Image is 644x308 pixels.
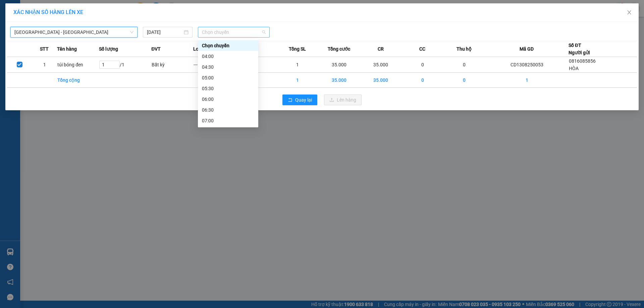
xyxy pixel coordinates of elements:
td: túi bóng đen [57,57,99,73]
div: Chọn chuyến [202,42,254,49]
span: Mã GD [520,45,534,53]
td: CD1308250053 [485,57,569,73]
td: 35.000 [318,73,360,88]
span: Chọn chuyến [202,27,266,37]
td: 0 [401,57,443,73]
span: 0816085856 [569,58,596,64]
td: --- [193,57,235,73]
span: XÁC NHẬN SỐ HÀNG LÊN XE [13,9,83,15]
div: 04:30 [202,63,254,71]
div: 04:00 [202,53,254,60]
button: uploadLên hàng [324,95,362,105]
td: 0 [443,73,485,88]
span: Số lượng [99,45,118,53]
div: 07:00 [202,117,254,124]
input: 13/08/2025 [147,28,182,36]
button: Close [620,3,639,22]
span: CR [378,45,384,53]
span: Quảng Ninh - Hà Nội [14,27,133,37]
span: HÒA [569,66,579,71]
span: rollback [288,98,292,103]
span: STT [40,45,49,53]
span: Tổng cước [328,45,350,53]
span: ĐVT [151,45,161,53]
td: 35.000 [360,73,401,88]
div: 05:00 [202,74,254,81]
div: Chọn chuyến [198,40,258,51]
span: close [627,10,632,15]
td: 1 [276,57,318,73]
span: Tổng SL [289,45,306,53]
td: 1 [485,73,569,88]
td: 0 [443,57,485,73]
span: CC [419,45,425,53]
span: Thu hộ [457,45,472,53]
td: Bất kỳ [151,57,193,73]
span: Tên hàng [57,45,77,53]
span: Quay lại [295,96,312,104]
div: 05:30 [202,85,254,92]
div: 06:30 [202,106,254,114]
div: 06:00 [202,96,254,103]
button: rollbackQuay lại [282,95,317,105]
div: Số ĐT Người gửi [569,42,590,56]
td: 1 [276,73,318,88]
td: Tổng cộng [57,73,99,88]
span: Loại hàng [193,45,214,53]
td: / 1 [99,57,152,73]
td: 0 [401,73,443,88]
td: 35.000 [360,57,401,73]
td: 35.000 [318,57,360,73]
td: 1 [32,57,57,73]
